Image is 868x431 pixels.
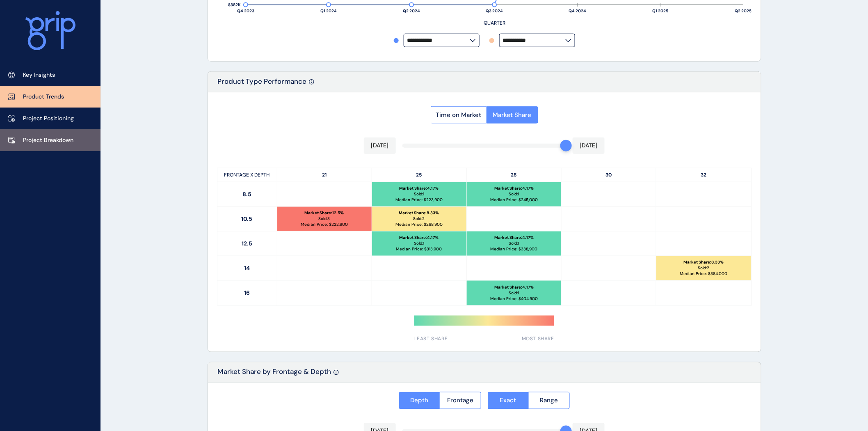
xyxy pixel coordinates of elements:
[217,182,277,206] p: 8.5
[490,296,538,302] p: Median Price: $ 404,900
[486,9,503,14] text: Q3 2024
[237,9,254,14] text: Q4 2023
[305,210,344,216] p: Market Share : 12.5 %
[399,392,440,409] button: Depth
[698,265,710,271] p: Sold: 2
[395,222,443,227] p: Median Price: $ 268,900
[656,168,751,182] p: 32
[488,392,529,409] button: Exact
[218,367,331,383] p: Market Share by Frontage & Depth
[540,397,558,405] span: Range
[400,186,439,191] p: Market Share : 4.17 %
[467,168,562,182] p: 28
[509,241,519,246] p: Sold: 1
[320,9,337,14] text: Q1 2024
[217,207,277,231] p: 10.5
[490,197,538,203] p: Median Price: $ 245,000
[372,168,467,182] p: 25
[440,392,481,409] button: Frontage
[580,142,598,150] p: [DATE]
[436,111,482,119] span: Time on Market
[396,246,442,252] p: Median Price: $ 313,900
[509,290,519,296] p: Sold: 1
[493,111,532,119] span: Market Share
[447,397,473,405] span: Frontage
[217,256,277,280] p: 14
[494,186,534,191] p: Market Share : 4.17 %
[684,259,724,265] p: Market Share : 8.33 %
[509,191,519,197] p: Sold: 1
[319,216,330,222] p: Sold: 3
[228,2,241,8] text: $382K
[431,106,487,124] button: Time on Market
[562,168,656,182] p: 30
[494,235,534,241] p: Market Share : 4.17 %
[371,142,388,150] p: [DATE]
[680,271,728,277] p: Median Price: $ 384,000
[652,9,668,14] text: Q1 2025
[217,232,277,256] p: 12.5
[500,397,516,405] span: Exact
[569,9,586,14] text: Q4 2024
[217,281,277,305] p: 16
[413,216,425,222] p: Sold: 2
[490,246,537,252] p: Median Price: $ 338,900
[301,222,348,227] p: Median Price: $ 232,900
[23,93,64,101] p: Product Trends
[414,336,448,343] span: LEAST SHARE
[735,9,752,14] text: Q2 2025
[217,168,277,182] p: FRONTAGE X DEPTH
[494,284,534,290] p: Market Share : 4.17 %
[23,115,74,123] p: Project Positioning
[277,168,372,182] p: 21
[522,336,554,343] span: MOST SHARE
[414,191,424,197] p: Sold: 1
[23,71,55,79] p: Key Insights
[528,392,570,409] button: Range
[400,235,439,241] p: Market Share : 4.17 %
[23,136,73,144] p: Project Breakdown
[218,77,307,92] p: Product Type Performance
[399,210,439,216] p: Market Share : 8.33 %
[487,106,538,124] button: Market Share
[411,397,429,405] span: Depth
[403,9,420,14] text: Q2 2024
[414,241,424,246] p: Sold: 1
[395,197,443,203] p: Median Price: $ 223,900
[484,20,505,27] text: QUARTER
